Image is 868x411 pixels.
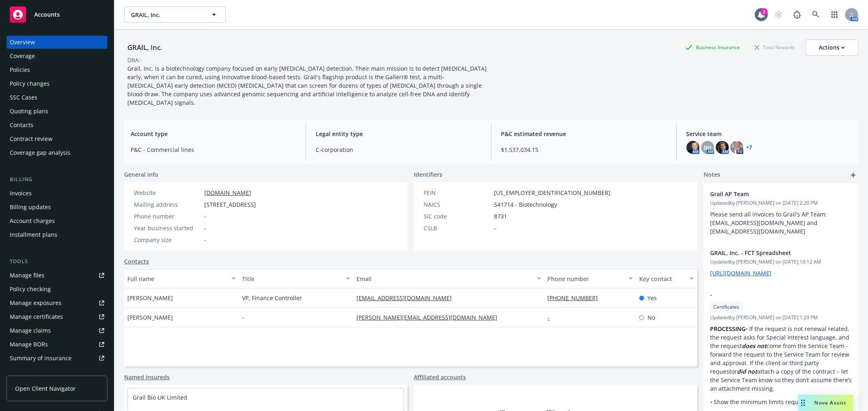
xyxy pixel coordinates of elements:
span: Updated by [PERSON_NAME] on [DATE] 10:12 AM [710,258,852,266]
a: Installment plans [7,228,107,241]
div: Summary of insurance [10,352,72,365]
a: - [548,314,556,321]
a: Summary of insurance [7,352,107,365]
a: [PHONE_NUMBER] [548,294,605,302]
button: Nova Assist [798,395,853,411]
div: Billing [7,175,107,184]
div: Invoices [10,187,32,200]
span: Grail AP Team [710,190,831,198]
a: Search [808,6,824,23]
div: Company size [134,236,201,244]
span: Yes [647,294,657,302]
img: photo [730,141,743,154]
span: $1,537,034.15 [501,145,667,154]
a: Account charges [7,214,107,227]
span: Updated by [PERSON_NAME] on [DATE] 2:20 PM [710,199,852,207]
a: Contacts [7,119,107,132]
a: Quoting plans [7,105,107,118]
span: Notes [704,170,720,180]
a: Start snowing [770,6,787,23]
div: Phone number [134,212,201,221]
button: Phone number [544,269,636,288]
div: CSLB [424,224,491,232]
a: Policy changes [7,77,107,90]
a: Manage certificates [7,310,107,323]
a: Manage files [7,269,107,282]
span: GRAIL, Inc. - FCT Spreadsheet [710,249,831,257]
a: Contacts [124,257,149,266]
a: Overview [7,36,107,49]
div: Email [356,275,532,283]
a: Contract review [7,132,107,145]
p: • If the request is not renewal related, the request asks for Special Interest language, and the ... [710,324,852,393]
a: Accounts [7,3,107,26]
span: General info [124,170,158,179]
div: Billing updates [10,201,51,214]
div: Website [134,188,201,197]
a: add [848,170,858,180]
span: C-corporation [316,145,481,154]
div: Quoting plans [10,105,48,118]
div: Title [242,275,341,283]
div: Manage files [10,269,44,282]
div: Full name [127,275,227,283]
div: FEIN [424,188,491,197]
div: GRAIL, Inc. - FCT SpreadsheetUpdatedby [PERSON_NAME] on [DATE] 10:12 AM[URL][DOMAIN_NAME] [704,242,858,284]
a: [EMAIL_ADDRESS][DOMAIN_NAME] [356,294,458,302]
span: Service team [687,130,852,138]
span: P&C estimated revenue [501,130,667,138]
span: 541714 - Biotechnology [494,200,557,209]
div: Business Insurance [681,42,744,52]
div: Grail AP TeamUpdatedby [PERSON_NAME] on [DATE] 2:20 PMPlease send all invoices to Grail's AP Team... [704,183,858,242]
span: BH [704,143,712,152]
span: - [710,290,831,299]
div: Total Rewards [750,42,799,52]
span: Please send all invoices to Grail's AP Team: [EMAIL_ADDRESS][DOMAIN_NAME] and [EMAIL_ADDRESS][DOM... [710,210,829,235]
span: - [204,224,206,232]
img: photo [687,141,700,154]
a: Policies [7,63,107,76]
a: [PERSON_NAME][EMAIL_ADDRESS][DOMAIN_NAME] [356,314,504,321]
div: DBA: - [127,56,142,64]
a: Affiliated accounts [414,373,466,381]
div: Coverage gap analysis [10,146,70,159]
span: GRAIL, Inc. [131,11,201,19]
span: [STREET_ADDRESS] [204,200,256,209]
a: Manage claims [7,324,107,337]
div: Mailing address [134,200,201,209]
span: Accounts [34,11,60,18]
img: photo [716,141,729,154]
a: Policy checking [7,283,107,296]
div: GRAIL, Inc. [124,42,166,53]
span: - [494,224,496,232]
a: Invoices [7,187,107,200]
div: Contacts [10,119,33,132]
span: Identifiers [414,170,442,179]
span: Certificates [713,303,739,311]
em: does not [742,342,767,350]
div: SIC code [424,212,491,221]
span: Open Client Navigator [15,384,76,393]
button: GRAIL, Inc. [124,6,226,23]
a: Manage exposures [7,296,107,309]
div: Manage exposures [10,296,61,309]
div: Manage BORs [10,338,48,351]
a: Policy AI ingestions [7,366,107,379]
span: VP, Finance Controller [242,294,302,302]
button: Title [239,269,354,288]
a: [DOMAIN_NAME] [204,189,251,197]
div: Account charges [10,214,55,227]
div: Year business started [134,224,201,232]
a: Billing updates [7,201,107,214]
span: - [204,212,206,221]
span: 8731 [494,212,507,221]
span: Legal entity type [316,130,481,138]
span: [US_EMPLOYER_IDENTIFICATION_NUMBER] [494,188,610,197]
span: Nova Assist [815,399,847,406]
a: Named insureds [124,373,170,381]
div: Key contact [639,275,685,283]
div: Policy changes [10,77,50,90]
a: Report a Bug [789,6,805,23]
div: Policy checking [10,283,51,296]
